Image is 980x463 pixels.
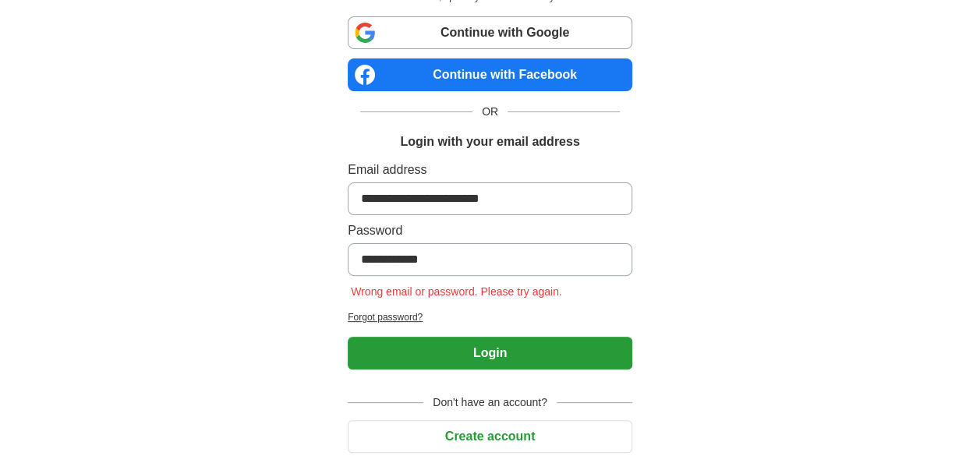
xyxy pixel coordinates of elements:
[348,429,632,443] a: Create account
[348,16,632,49] a: Continue with Google
[472,104,508,120] span: OR
[348,161,632,179] label: Email address
[423,394,557,411] span: Don't have an account?
[348,58,632,91] a: Continue with Facebook
[348,221,632,240] label: Password
[348,285,565,298] span: Wrong email or password. Please try again.
[348,420,632,453] button: Create account
[348,337,632,369] button: Login
[400,133,579,151] h1: Login with your email address
[348,310,632,324] a: Forgot password?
